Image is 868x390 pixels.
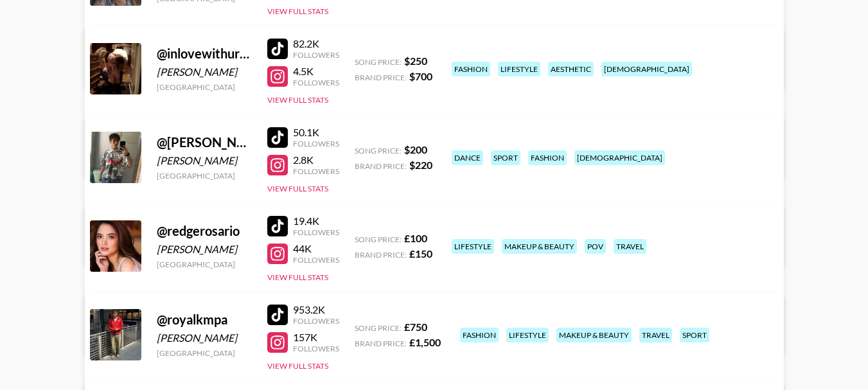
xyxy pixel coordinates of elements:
span: Song Price: [355,235,402,244]
div: 953.2K [293,303,339,316]
div: 82.2K [293,37,339,50]
div: travel [639,328,672,342]
div: @ [PERSON_NAME].[PERSON_NAME].161 [157,134,252,150]
div: 19.4K [293,215,339,227]
strong: £ 1,500 [409,336,441,348]
span: Song Price: [355,146,402,155]
div: 50.1K [293,126,339,139]
strong: $ 250 [404,55,427,67]
div: [PERSON_NAME] [157,243,252,256]
div: [PERSON_NAME] [157,332,252,344]
span: Brand Price: [355,339,407,348]
div: Followers [293,316,339,326]
div: sport [491,150,520,165]
div: @ redgerosario [157,223,252,239]
strong: £ 750 [404,321,427,333]
div: [PERSON_NAME] [157,66,252,78]
div: dance [452,150,483,165]
span: Song Price: [355,57,402,67]
div: @ royalkmpa [157,312,252,328]
div: 44K [293,242,339,255]
strong: $ 200 [404,143,427,155]
span: Brand Price: [355,161,407,171]
div: 157K [293,331,339,344]
div: Followers [293,139,339,148]
div: Followers [293,50,339,60]
div: Followers [293,166,339,176]
div: Followers [293,344,339,353]
div: [DEMOGRAPHIC_DATA] [601,62,692,76]
button: View Full Stats [267,184,328,193]
span: Song Price: [355,323,402,333]
button: View Full Stats [267,361,328,371]
div: Followers [293,78,339,87]
div: sport [680,328,709,342]
div: lifestyle [452,239,494,254]
div: aesthetic [548,62,594,76]
div: [GEOGRAPHIC_DATA] [157,260,252,269]
div: [GEOGRAPHIC_DATA] [157,348,252,358]
div: fashion [452,62,490,76]
strong: £ 150 [409,247,432,260]
strong: $ 220 [409,159,432,171]
div: makeup & beauty [556,328,632,342]
div: [GEOGRAPHIC_DATA] [157,171,252,181]
button: View Full Stats [267,95,328,105]
div: Followers [293,227,339,237]
div: 4.5K [293,65,339,78]
div: @ inlovewithurmom58 [157,46,252,62]
div: 2.8K [293,154,339,166]
div: [GEOGRAPHIC_DATA] [157,82,252,92]
div: makeup & beauty [502,239,577,254]
div: lifestyle [498,62,540,76]
div: pov [585,239,606,254]
div: lifestyle [506,328,549,342]
div: [DEMOGRAPHIC_DATA] [574,150,665,165]
strong: £ 100 [404,232,427,244]
span: Brand Price: [355,250,407,260]
strong: $ 700 [409,70,432,82]
button: View Full Stats [267,272,328,282]
div: travel [614,239,646,254]
button: View Full Stats [267,6,328,16]
div: Followers [293,255,339,265]
div: fashion [528,150,567,165]
div: [PERSON_NAME] [157,154,252,167]
div: fashion [460,328,499,342]
span: Brand Price: [355,73,407,82]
